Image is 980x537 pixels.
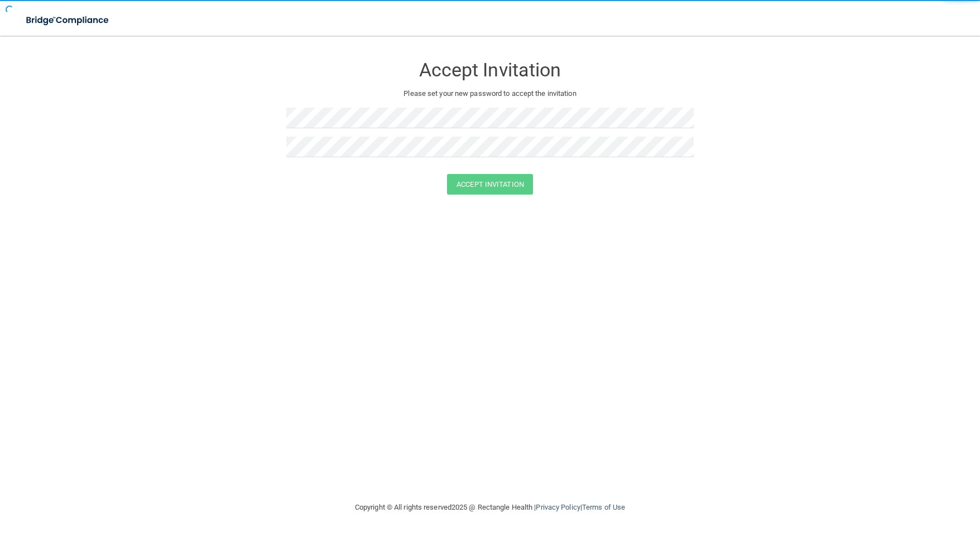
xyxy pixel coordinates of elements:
[582,503,625,511] a: Terms of Use
[286,60,694,80] h3: Accept Invitation
[536,503,580,511] a: Privacy Policy
[286,490,694,525] div: Copyright © All rights reserved 2025 @ Rectangle Health | |
[447,174,533,195] button: Accept Invitation
[295,87,685,100] p: Please set your new password to accept the invitation
[17,9,119,32] img: bridge_compliance_login_screen.278c3ca4.svg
